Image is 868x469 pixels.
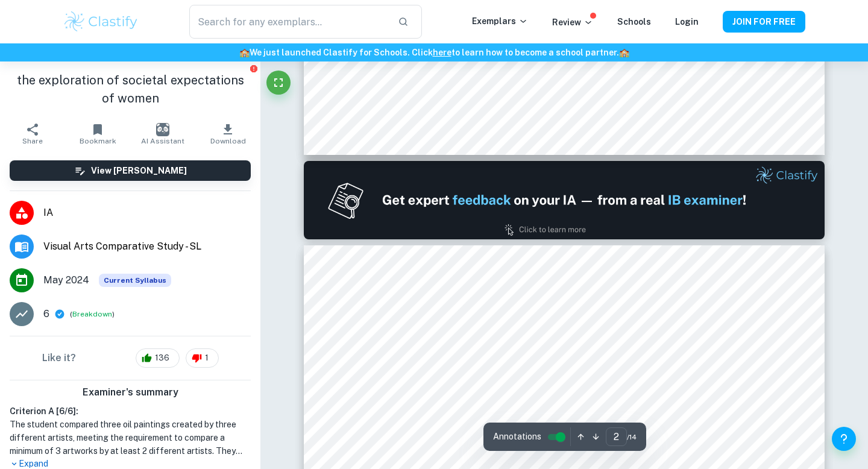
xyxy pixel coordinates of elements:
img: Clastify logo [63,10,139,34]
p: 6 [43,307,49,321]
img: Ad [304,161,825,239]
a: here [433,48,451,57]
img: AI Assistant [156,123,169,136]
h1: the exploration of societal expectations of women [10,71,251,107]
div: 136 [136,348,180,368]
button: JOIN FOR FREE [723,11,805,33]
h6: Criterion A [ 6 / 6 ]: [10,404,251,418]
h6: Like it? [42,351,76,365]
button: Report issue [249,64,258,73]
h1: The student compared three oil paintings created by three different artists, meeting the requirem... [10,418,251,458]
span: IA [43,206,251,220]
span: ( ) [70,309,115,320]
span: 🏫 [239,48,250,57]
button: Bookmark [65,117,130,151]
button: Fullscreen [266,71,291,95]
p: Review [552,16,593,29]
div: This exemplar is based on the current syllabus. Feel free to refer to it for inspiration/ideas wh... [99,274,171,287]
h6: Examiner's summary [5,385,256,400]
a: Login [675,17,699,27]
span: AI Assistant [141,137,184,145]
span: 136 [148,352,176,364]
span: Current Syllabus [99,274,171,287]
h6: We just launched Clastify for Schools. Click to learn how to become a school partner. [2,46,866,59]
span: Bookmark [80,137,116,145]
span: Share [22,137,43,145]
span: / 14 [627,432,637,442]
span: Annotations [493,430,541,443]
div: 1 [186,348,219,368]
span: 🏫 [619,48,629,57]
a: Schools [617,17,651,27]
button: Help and Feedback [832,427,856,451]
span: Visual Arts Comparative Study - SL [43,239,251,254]
span: Download [210,137,246,145]
p: Exemplars [472,14,528,28]
button: AI Assistant [130,117,195,151]
button: Breakdown [72,309,112,319]
span: May 2024 [43,273,89,288]
button: View [PERSON_NAME] [10,160,251,181]
button: Download [195,117,260,151]
h6: View [PERSON_NAME] [91,164,187,177]
span: 1 [198,352,215,364]
input: Search for any exemplars... [189,5,388,39]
